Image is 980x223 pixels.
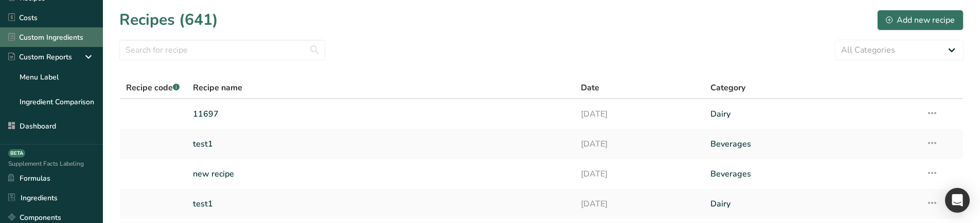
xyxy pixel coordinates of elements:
div: Add new recipe [886,14,955,26]
a: new recipe [193,163,569,185]
a: Beverages [710,133,914,155]
h1: Recipes (641) [119,8,218,31]
a: [DATE] [581,193,698,215]
a: [DATE] [581,163,698,185]
a: test1 [193,133,569,155]
span: Recipe name [193,82,242,94]
div: BETA [8,149,25,157]
div: Custom Reports [8,52,72,62]
span: Recipe code [126,82,180,93]
span: Category [710,82,745,94]
a: [DATE] [581,133,698,155]
a: test1 [193,193,569,215]
span: Date [581,82,599,94]
button: Add new recipe [877,10,964,30]
div: Open Intercom Messenger [945,188,970,213]
a: Dairy [710,103,914,125]
input: Search for recipe [119,40,325,60]
a: Beverages [710,163,914,185]
a: [DATE] [581,103,698,125]
a: Dairy [710,193,914,215]
a: 11697 [193,103,569,125]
